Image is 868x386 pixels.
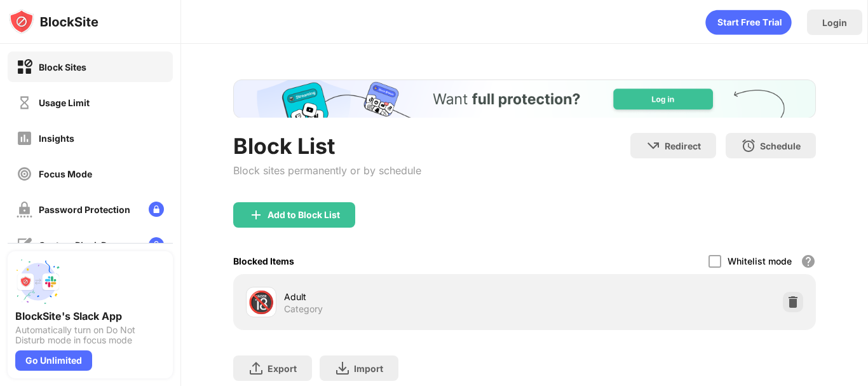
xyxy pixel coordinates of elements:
div: Usage Limit [39,97,90,108]
div: Add to Block List [268,210,340,220]
img: focus-off.svg [17,166,32,182]
div: Adult [284,290,525,303]
div: Export [268,363,297,374]
img: insights-off.svg [17,130,32,146]
img: customize-block-page-off.svg [17,237,32,253]
img: lock-menu.svg [149,237,164,252]
img: block-on.svg [17,59,32,75]
div: Focus Mode [39,169,92,179]
div: Schedule [760,141,801,151]
img: password-protection-off.svg [17,202,32,217]
div: BlockSite's Slack App [15,310,165,322]
div: Automatically turn on Do Not Disturb mode in focus mode [15,325,165,345]
div: 🔞 [248,289,275,315]
iframe: Banner [233,79,816,118]
div: animation [705,10,792,35]
div: Whitelist mode [728,256,792,266]
div: Go Unlimited [15,350,92,371]
div: Insights [39,133,74,144]
div: Login [822,17,847,28]
div: Custom Block Page [39,240,123,251]
img: lock-menu.svg [149,202,164,217]
img: logo-blocksite.svg [9,9,98,34]
img: push-slack.svg [15,259,61,305]
div: Block Sites [39,62,86,72]
div: Block sites permanently or by schedule [233,164,421,177]
div: Import [354,363,383,374]
div: Block List [233,133,421,159]
img: time-usage-off.svg [17,95,32,111]
div: Category [284,303,323,315]
div: Password Protection [39,204,130,215]
div: Redirect [665,141,701,151]
div: Blocked Items [233,256,294,266]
